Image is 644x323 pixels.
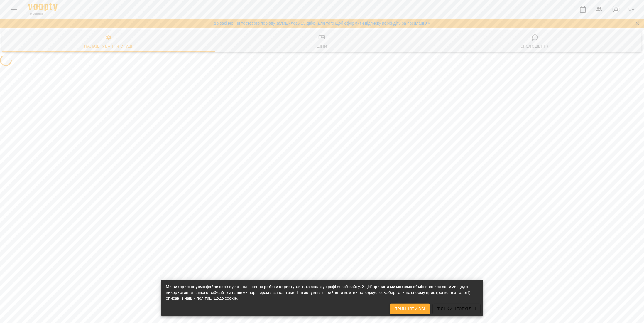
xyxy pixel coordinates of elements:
div: Налаштування студії [84,43,133,50]
span: For Business [28,12,58,16]
span: UA [628,6,635,12]
div: Оголошення [520,43,550,50]
div: Ціни [317,43,327,50]
img: avatar_s.png [612,5,620,14]
img: Voopty Logo [28,3,58,11]
button: Закрити сповіщення [633,19,642,27]
button: Menu [7,2,21,16]
button: UA [626,4,637,15]
a: До закінчення тестового періоду залишилось 13 дні/в. Для того щоб оформити підписку перейдіть за ... [214,20,430,26]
